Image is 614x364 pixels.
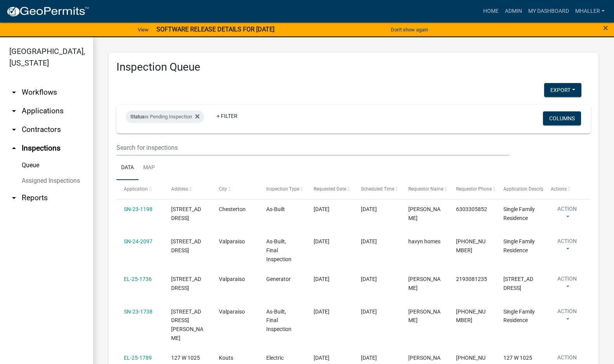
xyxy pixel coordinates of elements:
[164,180,211,199] datatable-header-cell: Address
[171,238,201,253] span: 305 Apple Grove Ln
[361,205,394,214] div: [DATE]
[124,206,153,212] a: SN-23-1198
[130,114,145,120] span: Status
[9,193,19,203] i: arrow_drop_down
[210,109,244,123] a: + Filter
[361,307,394,316] div: [DATE]
[124,186,148,192] span: Application
[116,140,510,156] input: Search for inspections
[211,180,258,199] datatable-header-cell: City
[9,88,19,97] i: arrow_drop_down
[503,206,535,221] span: Single Family Residence
[171,186,188,192] span: Address
[408,206,441,221] span: Michael Haller
[156,26,274,33] strong: SOFTWARE RELEASE DETAILS FOR [DATE]
[361,275,394,284] div: [DATE]
[116,156,139,180] a: Data
[126,111,204,123] div: is Pending Inspection
[9,144,19,153] i: arrow_drop_up
[361,237,394,246] div: [DATE]
[456,238,486,253] span: 555-555-5555
[306,180,354,199] datatable-header-cell: Requested Date
[408,238,441,244] span: havyn homes
[456,206,487,212] span: 6303305852
[314,186,346,192] span: Requested Date
[314,355,330,361] span: 09/16/2025
[503,186,552,192] span: Application Description
[266,309,291,333] span: As-Built, Final Inspection
[266,238,291,262] span: As-Built, Final Inspection
[361,354,394,362] div: [DATE]
[456,186,492,192] span: Requestor Phone
[124,355,152,361] a: EL-25-1789
[551,237,583,257] button: Action
[543,111,581,125] button: Columns
[503,309,535,324] span: Single Family Residence
[544,83,581,97] button: Export
[314,206,330,212] span: 05/23/2025
[9,125,19,134] i: arrow_drop_down
[139,156,160,180] a: Map
[603,23,608,33] span: ×
[266,186,299,192] span: Inspection Type
[314,238,330,244] span: 08/28/2025
[408,186,443,192] span: Requestor Name
[408,276,441,291] span: Steven Sumichrast
[266,276,291,282] span: Generator
[116,61,591,74] h3: Inspection Queue
[171,276,201,291] span: 3355 Mockingbird Ln
[219,276,245,282] span: Valparaiso
[135,23,152,36] a: View
[171,206,201,221] span: 210 E Tratebas Rd
[314,309,330,315] span: 09/10/2025
[219,206,246,212] span: Chesterton
[124,276,152,282] a: EL-25-1736
[448,180,496,199] datatable-header-cell: Requestor Phone
[551,186,567,192] span: Actions
[354,180,401,199] datatable-header-cell: Scheduled Time
[496,180,543,199] datatable-header-cell: Application Description
[219,238,245,244] span: Valparaiso
[266,206,285,212] span: As-Built
[171,309,203,341] span: 163 Drake Dr
[603,23,608,33] button: Close
[480,4,502,19] a: Home
[502,4,525,19] a: Admin
[503,276,533,291] span: 3355 Mockingbird LnValparaiso
[551,307,583,327] button: Action
[456,276,487,282] span: 2193081235
[551,275,583,294] button: Action
[408,309,441,324] span: andrew
[219,186,227,192] span: City
[388,23,431,36] button: Don't show again
[361,186,394,192] span: Scheduled Time
[124,238,153,244] a: SN-24-2097
[572,4,608,19] a: mhaller
[259,180,306,199] datatable-header-cell: Inspection Type
[456,309,486,324] span: 219-746-2236
[9,106,19,116] i: arrow_drop_down
[124,309,153,315] a: SN-23-1738
[543,180,591,199] datatable-header-cell: Actions
[525,4,572,19] a: My Dashboard
[116,180,164,199] datatable-header-cell: Application
[503,238,535,253] span: Single Family Residence
[314,276,330,282] span: 09/17/2025
[551,205,583,224] button: Action
[219,355,233,361] span: Kouts
[401,180,448,199] datatable-header-cell: Requestor Name
[219,309,245,315] span: Valparaiso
